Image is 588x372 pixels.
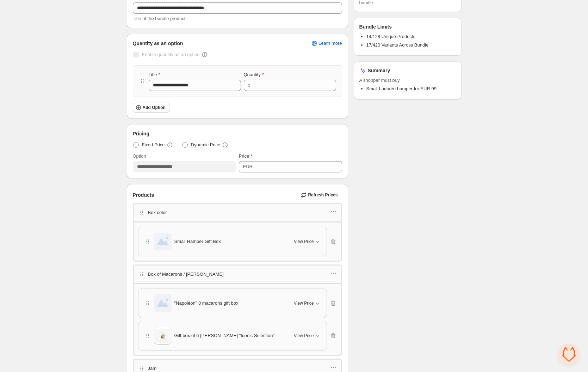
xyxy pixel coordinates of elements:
[148,365,157,372] p: Jam
[248,82,250,89] div: x
[133,40,183,47] span: Quantity as an option
[148,209,167,216] p: Box color
[290,330,325,341] button: View Price
[290,298,325,309] button: View Price
[359,77,456,84] span: A shopper must buy
[294,300,314,306] span: View Price
[142,52,200,57] span: Enable quantity as an option
[359,23,392,30] h3: Bundle Limits
[239,153,253,160] label: Price
[133,153,146,160] label: Option
[143,105,166,110] span: Add Option
[133,130,149,137] span: Pricing
[133,16,186,21] span: Title of the bundle product
[174,300,239,307] span: "Napoléon" 8 macarons gift box
[298,190,342,200] button: Refresh Prices
[294,333,314,339] span: View Price
[154,329,172,342] img: Gift box of 6 Eugénie "Iconic Selection"
[133,191,154,199] span: Products
[244,71,264,78] label: Quantity
[318,41,342,46] span: Learn more
[290,236,325,247] button: View Price
[154,294,172,312] img: "Napoléon" 8 macarons gift box
[294,239,314,244] span: View Price
[174,238,221,245] span: Small Hamper Gift Box
[308,192,338,198] span: Refresh Prices
[149,71,160,78] label: Title
[133,103,170,112] button: Add Option
[148,271,224,278] p: Box of Macarons / [PERSON_NAME]
[191,141,221,148] span: Dynamic Price
[366,34,415,39] span: 14/128 Unique Products
[558,344,580,365] div: Open chat
[366,42,429,48] span: 17/420 Variants Across Bundle
[174,332,275,339] span: Gift box of 6 [PERSON_NAME] "Iconic Selection"
[307,38,346,48] a: Learn more
[243,163,253,170] div: EUR
[154,233,172,250] img: Small Hamper Gift Box
[366,85,456,92] li: Small Ladurée hamper for EUR 99
[368,67,390,74] h3: Summary
[142,141,165,148] span: Fixed Price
